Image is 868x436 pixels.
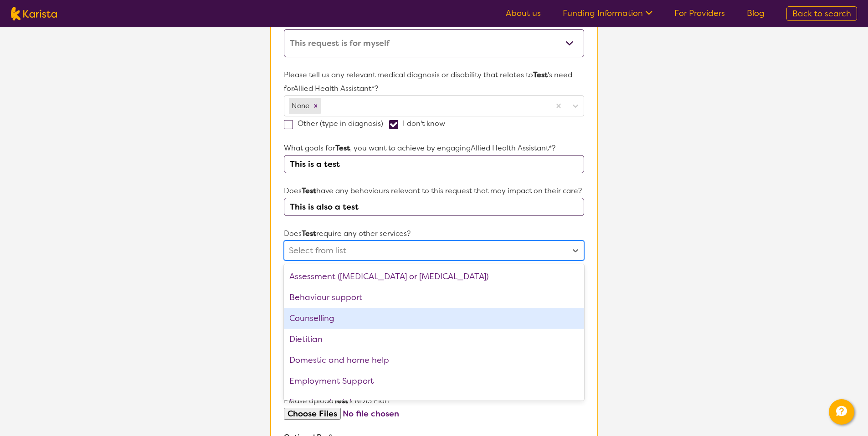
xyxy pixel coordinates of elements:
[11,7,57,20] img: Karista logo
[284,371,584,391] div: Employment Support
[284,350,584,371] div: Domestic and home help
[284,119,389,128] label: Other (type in diagnosis)
[533,70,548,80] strong: Test
[302,186,316,195] strong: Test
[284,184,584,198] p: Does have any behaviours relevant to this request that may impact on their care?
[786,6,857,21] a: Back to search
[284,227,584,241] p: Does require any other services?
[334,396,348,406] strong: Test
[284,141,584,155] p: What goals for , you want to achieve by engaging Allied Health Assistant *?
[284,155,584,173] input: Type you answer here
[284,394,584,408] p: Please upload 's NDIS Plan
[284,68,584,95] p: Please tell us any relevant medical diagnosis or disability that relates to 's need for Allied He...
[335,143,350,153] strong: Test
[284,391,584,412] div: Exercise physiology
[284,198,584,216] input: Please briefly explain
[284,287,584,308] div: Behaviour support
[284,329,584,350] div: Dietitian
[302,229,316,238] strong: Test
[284,266,584,287] div: Assessment ([MEDICAL_DATA] or [MEDICAL_DATA])
[674,8,725,19] a: For Providers
[506,8,541,19] a: About us
[747,8,765,19] a: Blog
[289,98,311,114] div: None
[311,98,321,114] div: Remove None
[284,308,584,329] div: Counselling
[829,399,854,425] button: Channel Menu
[563,8,652,19] a: Funding Information
[792,8,851,19] span: Back to search
[389,119,451,128] label: I don't know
